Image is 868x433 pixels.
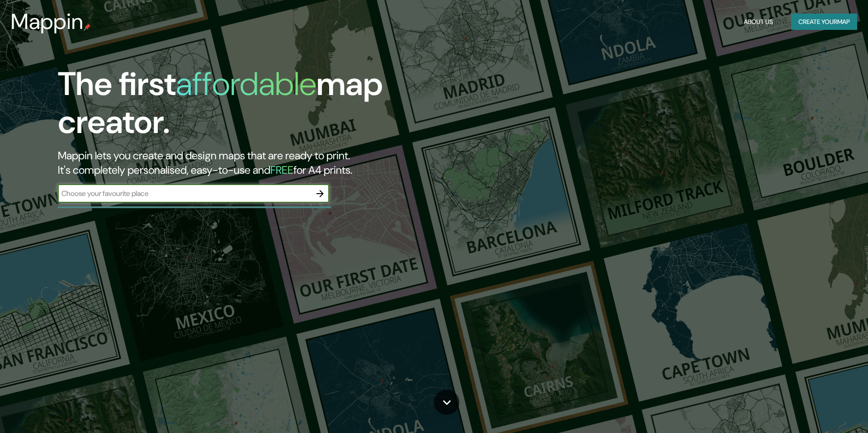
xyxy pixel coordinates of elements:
button: Create yourmap [791,14,857,30]
h1: The first map creator. [58,65,492,148]
h5: FREE [270,163,293,177]
input: Choose your favourite place [58,188,311,199]
h3: Mappin [11,9,84,34]
h2: Mappin lets you create and design maps that are ready to print. It's completely personalised, eas... [58,148,492,177]
button: About Us [740,14,777,30]
h1: affordable [176,63,316,105]
img: mappin-pin [84,24,91,31]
